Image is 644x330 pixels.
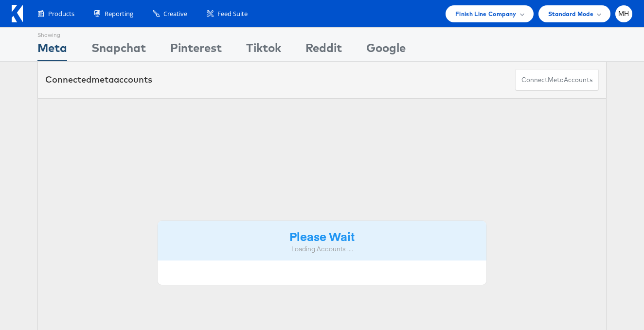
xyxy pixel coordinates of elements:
span: Standard Mode [548,9,593,19]
div: Tiktok [246,39,281,61]
div: Loading Accounts .... [165,244,479,254]
span: meta [548,75,564,85]
span: Creative [163,9,187,18]
strong: Please Wait [289,228,355,244]
div: Meta [37,39,67,61]
span: meta [91,74,114,85]
div: Google [366,39,406,61]
span: Reporting [105,9,133,18]
span: Finish Line Company [455,9,517,19]
div: Snapchat [91,39,146,61]
div: Connected accounts [45,73,152,86]
div: Showing [37,28,67,39]
button: ConnectmetaAccounts [515,69,599,91]
span: Feed Suite [217,9,248,18]
div: Pinterest [170,39,222,61]
span: Products [48,9,74,18]
span: MH [618,11,629,17]
div: Reddit [305,39,342,61]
